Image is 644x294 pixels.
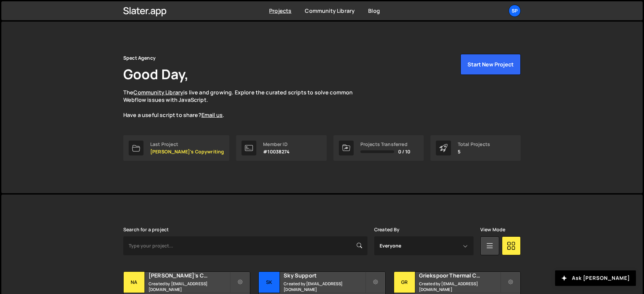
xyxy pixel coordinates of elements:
[123,54,156,62] div: Spect Agency
[284,281,365,292] small: Created by [EMAIL_ADDRESS][DOMAIN_NAME]
[149,272,230,279] h2: [PERSON_NAME]'s Copywriting
[374,227,400,232] label: Created By
[419,272,500,279] h2: Griekspoor Thermal Coatings
[133,89,183,96] a: Community Library
[305,7,355,14] a: Community Library
[123,65,189,83] h1: Good Day,
[150,149,224,154] p: [PERSON_NAME]'s Copywriting
[269,7,291,14] a: Projects
[509,5,521,17] a: Sp
[419,281,500,292] small: Created by [EMAIL_ADDRESS][DOMAIN_NAME]
[263,142,289,147] div: Member ID
[458,142,490,147] div: Total Projects
[259,272,280,293] div: Sk
[263,149,289,154] p: #10038274
[150,142,224,147] div: Last Project
[458,149,490,154] p: 5
[149,281,230,292] small: Created by [EMAIL_ADDRESS][DOMAIN_NAME]
[394,272,415,293] div: Gr
[460,54,521,75] button: Start New Project
[360,142,411,147] div: Projects Transferred
[123,236,367,255] input: Type your project...
[398,149,411,154] span: 0 / 10
[124,272,145,293] div: Na
[123,135,229,161] a: Last Project [PERSON_NAME]'s Copywriting
[123,89,366,119] p: The is live and growing. Explore the curated scripts to solve common Webflow issues with JavaScri...
[368,7,380,14] a: Blog
[201,111,223,119] a: Email us
[480,227,505,232] label: View Mode
[555,270,636,286] button: Ask [PERSON_NAME]
[284,272,365,279] h2: Sky Support
[123,227,169,232] label: Search for a project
